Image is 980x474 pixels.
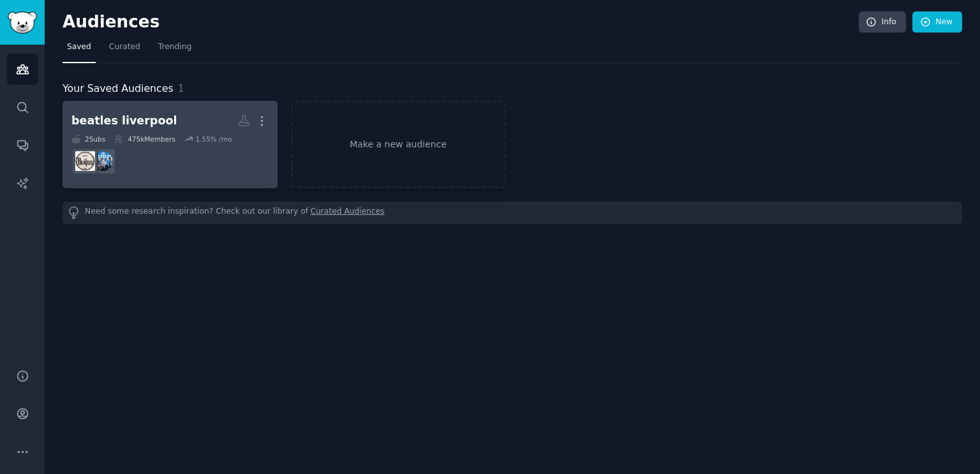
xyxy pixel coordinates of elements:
[71,113,177,129] div: beatles liverpool
[158,41,191,53] span: Trending
[8,11,37,34] img: GummySearch logo
[93,151,113,171] img: TheBeatles
[291,101,506,188] a: Make a new audience
[195,135,232,144] div: 1.55 % /mo
[63,202,962,224] div: Need some research inspiration? Check out our library of
[154,37,196,63] a: Trending
[859,11,906,33] a: Info
[67,41,91,53] span: Saved
[75,151,95,171] img: beatles
[114,135,175,144] div: 475k Members
[105,37,145,63] a: Curated
[71,135,105,144] div: 2 Sub s
[109,41,140,53] span: Curated
[63,37,96,63] a: Saved
[63,81,174,97] span: Your Saved Audiences
[311,206,385,219] a: Curated Audiences
[63,101,278,188] a: beatles liverpool2Subs475kMembers1.55% /moTheBeatlesbeatles
[63,12,859,33] h2: Audiences
[912,11,962,33] a: New
[178,82,184,94] span: 1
